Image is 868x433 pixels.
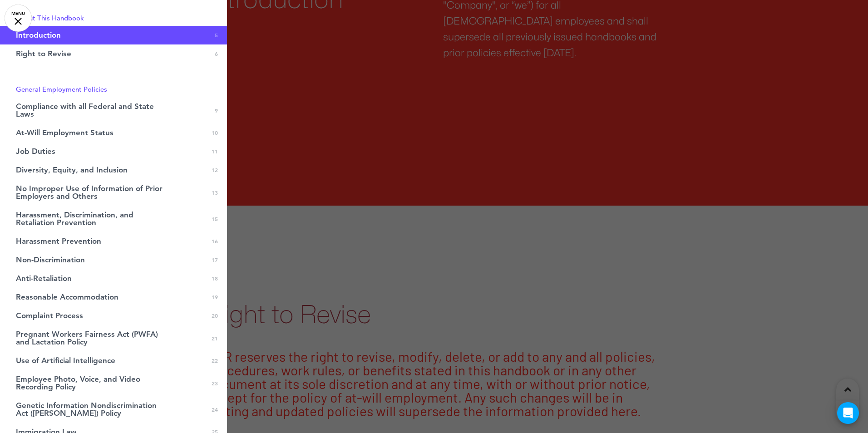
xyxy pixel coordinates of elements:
span: Diversity, Equity, and Inclusion [16,166,128,174]
span: Compliance with all Federal and State Laws [16,103,166,118]
span: At-Will Employment Status [16,129,113,137]
span: 15 [212,215,218,223]
span: Use of Artificial Intelligence [16,357,115,364]
span: No Improper Use of Information of Prior Employers and Others [16,185,166,200]
span: 16 [212,237,218,245]
span: 20 [212,312,218,320]
span: 19 [212,293,218,301]
span: 12 [212,166,218,174]
span: Harassment, Discrimination, and Retaliation Prevention [16,211,166,226]
span: Job Duties [16,148,55,155]
span: 6 [215,50,218,58]
span: Right to Revise [16,50,71,58]
span: 18 [212,275,218,282]
span: Introduction [16,31,61,39]
span: Anti-Retaliation [16,275,72,282]
span: 10 [212,129,218,137]
span: Complaint Process [16,312,83,320]
span: 24 [212,406,218,413]
span: Non-Discrimination [16,256,85,264]
span: Genetic Information Nondiscrimination Act (GINA) Policy [16,402,166,417]
span: 22 [212,357,218,364]
span: 13 [212,189,218,197]
span: Reasonable Accommodation [16,293,118,301]
span: 11 [212,148,218,155]
span: Harassment Prevention [16,237,101,245]
span: 17 [212,256,218,264]
span: Pregnant Workers Fairness Act (PWFA) and Lactation Policy [16,330,166,346]
a: MENU [5,5,32,32]
span: 21 [212,335,218,342]
div: Open Intercom Messenger [837,402,859,424]
span: 23 [212,379,218,387]
span: 9 [215,107,218,114]
span: 5 [215,31,218,39]
span: Employee Photo, Voice, and Video Recording Policy [16,375,166,391]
